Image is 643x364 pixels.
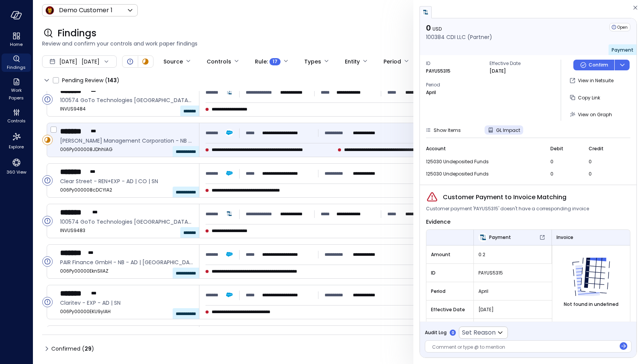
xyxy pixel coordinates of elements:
[573,60,630,70] div: Button group with a nested menu
[207,55,231,68] div: Controls
[426,158,541,166] span: 125030 Undeposited Funds
[431,251,469,258] span: Amount
[425,329,447,336] span: Audit Log
[62,74,119,86] span: Pending Review
[426,67,450,75] p: PAYUS5315
[426,81,483,89] span: Period
[564,301,619,308] span: Not found in undefined
[126,57,135,66] div: Open
[60,227,193,234] span: INVUS9483
[478,306,547,314] span: [DATE]
[163,55,183,68] div: Source
[60,186,193,194] span: 006Py000008cDCYIA2
[51,343,94,355] span: Confirmed
[431,306,469,314] span: Effective Date
[478,251,547,258] span: 0.2
[550,145,563,153] span: Debit
[105,76,119,84] div: ( )
[426,145,446,153] span: Account
[7,63,26,71] span: Findings
[42,135,53,145] div: In Progress
[60,146,193,153] span: 006Py000008JDhhIAG
[82,344,94,353] div: ( )
[60,218,193,226] span: 100574 GoTo Technologies USA, LLC
[60,177,193,185] span: Clear Street - REN+EXP - AD | CO | SN
[57,27,96,39] span: Findings
[485,125,523,135] button: GL Impact
[589,61,608,69] p: Confirm
[496,127,520,133] span: GL Impact
[550,158,579,166] span: 0
[85,345,91,353] span: 29
[42,256,53,267] div: Open
[42,94,53,105] div: Open
[60,267,193,275] span: 006Py00000EknSIIAZ
[60,258,193,266] span: PAIR Finance GmbH - NB - AD | DF | SN | CO
[478,233,488,242] img: Payment
[2,76,31,102] div: Work Papers
[42,175,53,186] div: Open
[273,58,277,65] span: 17
[612,47,633,53] span: Payment
[42,39,634,48] span: Review and confirm your controls and work paper findings
[2,107,31,125] div: Controls
[7,117,26,125] span: Controls
[2,54,31,72] div: Findings
[426,60,483,67] span: ID
[567,91,603,104] button: Copy Link
[42,297,53,307] div: Open
[59,6,113,15] p: Demo Customer 1
[432,26,442,32] span: USD
[60,136,193,145] span: Elliott Management Corporation - NB - AD
[304,55,321,68] div: Types
[578,111,612,118] span: View on Graph
[452,330,454,336] p: 0
[431,269,469,277] span: ID
[426,89,436,96] p: April
[573,60,614,70] button: Confirm
[589,145,604,153] span: Credit
[255,55,281,68] div: Rule :
[5,86,28,102] span: Work Papers
[589,170,621,178] span: 0
[2,31,31,49] div: Home
[490,60,547,67] span: Effective Date
[443,193,566,202] span: Customer Payment to Invoice Matching
[426,170,541,178] span: 125030 Undeposited Funds
[431,288,469,295] span: Period
[60,96,193,104] span: 100574 GoTo Technologies USA, LLC
[550,170,579,178] span: 0
[60,105,193,113] span: INVUS9484
[7,168,26,176] span: 360 View
[589,158,621,166] span: 0
[2,156,31,177] div: 360 View
[422,8,429,16] img: netsuite
[9,143,24,151] span: Explore
[614,60,630,70] button: dropdown-icon-button
[578,94,600,101] span: Copy Link
[489,234,511,241] span: Payment
[59,57,77,66] span: [DATE]
[434,127,461,133] span: Show Items
[478,269,547,277] span: PAYUS5315
[567,74,617,87] button: View in Netsuite
[141,57,150,66] div: In Progress
[60,308,193,315] span: 006Py00000EKU9yIAH
[10,41,23,48] span: Home
[490,67,506,75] p: [DATE]
[567,108,615,121] button: View on Graph
[45,6,54,15] img: Icon
[557,234,573,241] span: Invoice
[108,76,117,84] span: 143
[2,130,31,151] div: Explore
[345,55,360,68] div: Entity
[60,299,193,307] span: Claritev - EXP - AD | SN
[478,288,547,295] span: April
[426,218,450,226] span: Evidence
[609,23,630,31] div: Open
[42,216,53,226] div: Open
[426,205,589,213] span: Customer payment 'PAYUS5315' doesn't have a corresponding invoice
[422,125,464,135] button: Show Items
